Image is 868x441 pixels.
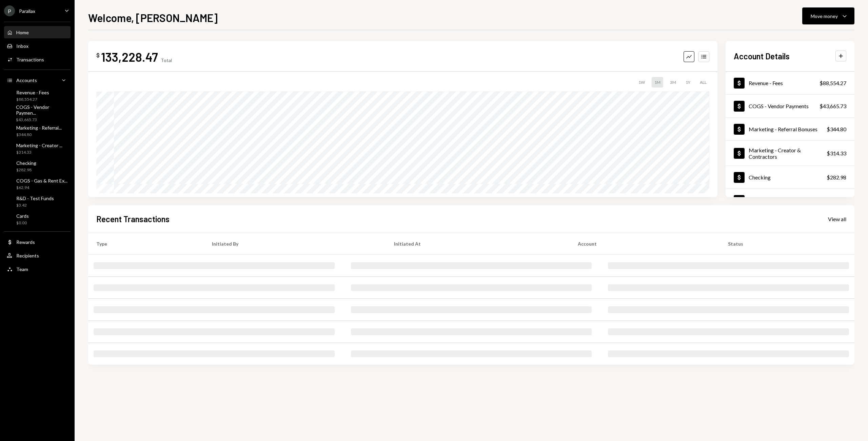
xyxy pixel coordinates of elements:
a: Checking$282.98 [4,158,71,174]
a: View all [828,215,846,223]
th: Initiated At [386,233,570,254]
div: $43,665.73 [820,102,846,110]
div: Rewards [16,239,35,245]
div: View all [828,216,846,223]
div: Marketing - Referral Bonuses [749,126,817,132]
div: Team [16,266,28,272]
div: COGS - Vendor Payments [749,103,809,109]
div: Checking [749,174,771,180]
div: Recipients [16,253,39,258]
a: Cards$0.00 [4,211,71,227]
h1: Welcome, [PERSON_NAME] [88,11,218,24]
a: Marketing - Referral Bonuses$344.80 [726,118,854,140]
a: Rewards [4,236,71,248]
div: 1M [652,77,663,88]
a: Inbox [4,40,71,52]
div: $314.33 [827,149,846,157]
a: Revenue - Fees$88,554.27 [726,72,854,94]
div: Parallax [19,8,35,14]
a: Marketing - Referral...$344.80 [4,123,71,139]
a: Revenue - Fees$88,554.27 [4,88,71,104]
a: $62.94 [726,189,854,212]
a: Marketing - Creator & Contractors$314.33 [726,141,854,166]
div: Transactions [16,57,44,62]
a: COGS - Gas & Rent Ex...$62.94 [4,176,71,192]
div: $282.98 [827,173,846,181]
div: Revenue - Fees [16,90,49,95]
a: Transactions [4,53,71,65]
div: Home [16,30,29,35]
div: $314.33 [16,150,62,155]
div: $ [96,52,100,59]
div: Accounts [16,77,37,83]
div: Inbox [16,43,28,49]
div: Marketing - Creator & Contractors [749,147,827,160]
div: $62.94 [16,185,67,191]
div: COGS - Vendor Paymen... [16,104,68,116]
div: 1Y [683,77,693,88]
div: Marketing - Referral... [16,125,62,131]
div: COGS - Gas & Rent Ex... [16,178,67,184]
a: Marketing - Creator ...$314.33 [4,140,71,157]
div: $88,554.27 [820,79,846,87]
th: Initiated By [204,233,386,254]
div: Total [161,57,172,63]
div: $3.42 [16,203,54,208]
div: $344.80 [16,132,62,138]
div: $43,665.73 [16,117,68,123]
div: Marketing - Creator ... [16,142,62,148]
th: Account [570,233,720,254]
a: Team [4,263,71,275]
div: $88,554.27 [16,97,49,102]
h2: Account Details [734,51,790,62]
a: COGS - Vendor Payments$43,665.73 [726,95,854,117]
div: $62.94 [830,196,846,205]
div: $282.98 [16,167,36,173]
div: Cards [16,213,29,219]
div: 1W [636,77,648,88]
div: $0.00 [16,220,29,226]
a: Home [4,26,71,38]
h2: Recent Transactions [96,213,170,225]
button: Move money [802,7,854,24]
div: $344.80 [827,125,846,133]
a: COGS - Vendor Paymen...$43,665.73 [4,105,71,121]
a: Accounts [4,74,71,86]
th: Type [88,233,204,254]
div: P [4,5,15,16]
div: Move money [811,13,838,20]
div: Revenue - Fees [749,80,783,86]
a: R&D - Test Funds$3.42 [4,193,71,210]
div: 3M [667,77,679,88]
div: R&D - Test Funds [16,195,54,201]
a: Checking$282.98 [726,166,854,189]
div: Checking [16,160,36,166]
div: ALL [697,77,709,88]
th: Status [720,233,854,254]
a: Recipients [4,249,71,262]
div: 133,228.47 [101,49,158,64]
